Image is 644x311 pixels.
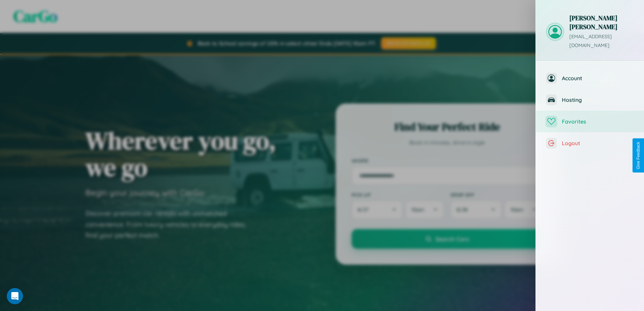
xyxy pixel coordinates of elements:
button: Logout [536,132,644,154]
button: Hosting [536,89,644,111]
span: Logout [562,140,634,147]
span: Favorites [562,118,634,125]
span: Account [562,75,634,82]
button: Favorites [536,111,644,132]
div: Open Intercom Messenger [7,288,23,304]
h3: [PERSON_NAME] [PERSON_NAME] [569,14,634,31]
span: Hosting [562,96,634,103]
button: Account [536,67,644,89]
p: [EMAIL_ADDRESS][DOMAIN_NAME] [569,32,634,50]
div: Give Feedback [636,142,641,169]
